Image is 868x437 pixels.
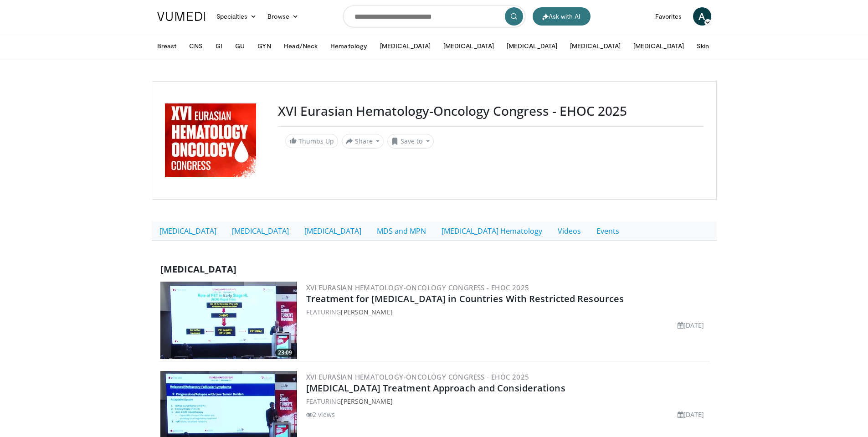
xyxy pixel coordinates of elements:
[678,410,704,419] li: [DATE]
[278,103,704,119] h3: XVI Eurasian Hematology-Oncology Congress - EHOC 2025
[160,282,297,359] img: ded85ca2-6b3a-4915-8545-7a53c69808c6.300x170_q85_crop-smart_upscale.jpg
[275,349,295,357] span: 23:09
[306,293,624,305] a: Treatment for [MEDICAL_DATA] in Countries With Restricted Resources
[387,134,434,149] button: Save to
[369,221,434,241] a: MDS and MPN
[341,308,392,316] a: [PERSON_NAME]
[252,37,276,55] button: GYN
[550,221,589,241] a: Videos
[434,221,550,241] a: [MEDICAL_DATA] Hematology
[306,410,335,419] li: 2 views
[325,37,373,55] button: Hematology
[278,37,324,55] button: Head/Neck
[565,37,626,55] button: [MEDICAL_DATA]
[157,12,205,21] img: VuMedi Logo
[306,372,529,381] a: XVI Eurasian Hematology-Oncology Congress - EHOC 2025
[224,221,297,241] a: [MEDICAL_DATA]
[589,221,627,241] a: Events
[306,307,708,317] div: FEATURING
[691,37,714,55] button: Skin
[152,221,224,241] a: [MEDICAL_DATA]
[343,5,525,27] input: Search topics, interventions
[342,134,384,149] button: Share
[438,37,499,55] button: [MEDICAL_DATA]
[501,37,563,55] button: [MEDICAL_DATA]
[184,37,208,55] button: CNS
[211,7,262,26] a: Specialties
[152,37,182,55] button: Breast
[210,37,228,55] button: GI
[650,7,688,26] a: Favorites
[375,37,436,55] button: [MEDICAL_DATA]
[341,397,392,406] a: [PERSON_NAME]
[160,263,236,275] span: [MEDICAL_DATA]
[533,7,591,26] button: Ask with AI
[262,7,304,26] a: Browse
[306,283,529,292] a: XVI Eurasian Hematology-Oncology Congress - EHOC 2025
[285,134,338,148] a: Thumbs Up
[230,37,250,55] button: GU
[678,320,704,330] li: [DATE]
[297,221,369,241] a: [MEDICAL_DATA]
[306,396,708,406] div: FEATURING
[160,282,297,359] a: 23:09
[628,37,689,55] button: [MEDICAL_DATA]
[693,7,711,26] a: A
[306,382,565,394] a: [MEDICAL_DATA] Treatment Approach and Considerations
